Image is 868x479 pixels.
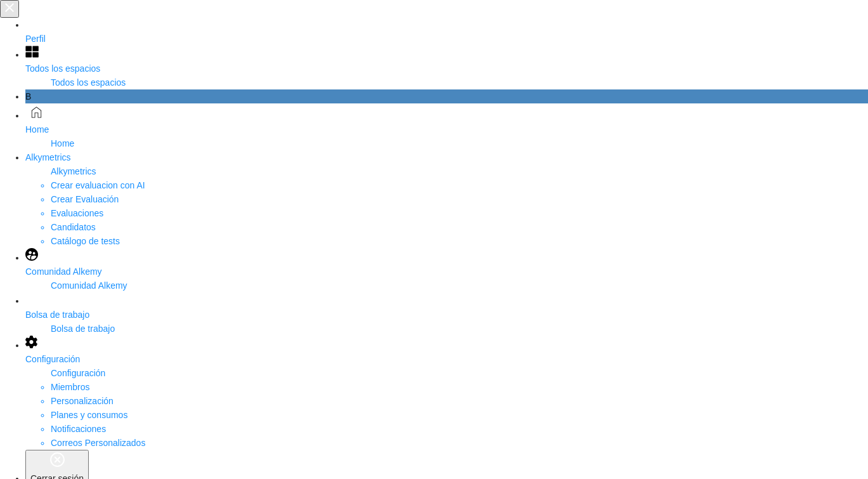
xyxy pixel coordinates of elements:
[51,180,145,190] a: Crear evaluacion con AI
[51,438,145,448] a: Correos Personalizados
[51,410,127,420] a: Planes y consumos
[25,124,49,135] span: Home
[51,396,113,406] a: Personalización
[51,208,103,218] a: Evaluaciones
[51,324,115,334] span: Bolsa de trabajo
[51,138,74,148] span: Home
[51,236,120,246] a: Catálogo de tests
[51,280,127,291] span: Comunidad Alkemy
[51,222,96,232] a: Candidatos
[25,266,102,277] span: Comunidad Alkemy
[25,354,80,364] span: Configuración
[25,18,868,46] a: Perfil
[51,194,119,204] a: Crear Evaluación
[25,310,89,320] span: Bolsa de trabajo
[51,166,96,176] span: Alkymetrics
[51,382,89,392] a: Miembros
[25,91,31,102] span: B
[51,77,126,88] span: Todos los espacios
[25,63,100,74] span: Todos los espacios
[25,152,71,162] span: Alkymetrics
[25,34,46,44] span: Perfil
[51,368,105,378] span: Configuración
[51,424,106,434] a: Notificaciones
